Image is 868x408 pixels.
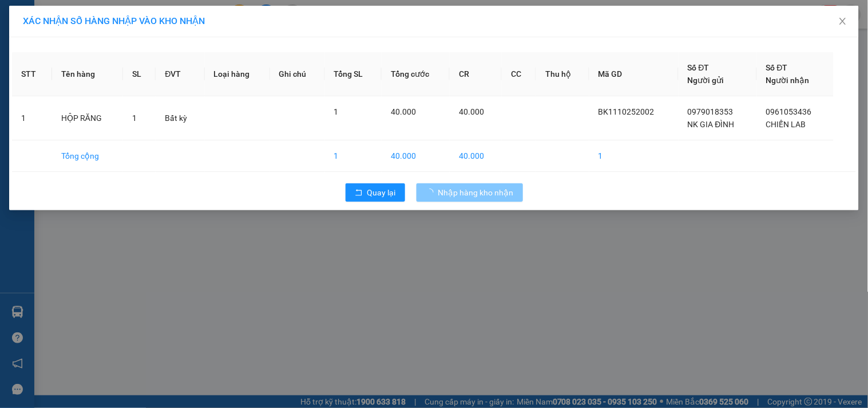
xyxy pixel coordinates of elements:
[52,140,123,172] td: Tổng cộng
[688,107,734,116] span: 0979018353
[156,52,204,96] th: ĐVT
[52,96,123,140] td: HỘP RĂNG
[599,107,655,116] span: BK1110252002
[688,120,735,129] span: NK GIA ĐÌNH
[838,17,847,26] span: close
[766,63,788,72] span: Số ĐT
[334,107,339,116] span: 1
[827,6,859,38] button: Close
[688,63,710,72] span: Số ĐT
[346,183,405,202] button: rollbackQuay lại
[450,52,502,96] th: CR
[417,183,523,202] button: Nhập hàng kho nhận
[355,189,363,198] span: rollback
[766,120,806,129] span: CHIẾN LAB
[14,78,171,116] b: GỬI : VP [GEOGRAPHIC_DATA]
[23,15,205,26] span: XÁC NHẬN SỐ HÀNG NHẬP VÀO KHO NHẬN
[459,107,484,116] span: 40.000
[205,52,270,96] th: Loại hàng
[589,140,679,172] td: 1
[325,52,382,96] th: Tổng SL
[502,52,536,96] th: CC
[382,140,450,172] td: 40.000
[52,52,123,96] th: Tên hàng
[270,52,325,96] th: Ghi chú
[688,76,724,85] span: Người gửi
[450,140,502,172] td: 40.000
[123,52,156,96] th: SL
[766,76,810,85] span: Người nhận
[766,107,812,116] span: 0961053436
[367,186,396,199] span: Quay lại
[325,140,382,172] td: 1
[426,189,438,197] span: loading
[382,52,450,96] th: Tổng cước
[14,14,100,72] img: logo.jpg
[438,186,514,199] span: Nhập hàng kho nhận
[12,96,52,140] td: 1
[12,52,52,96] th: STT
[156,96,204,140] td: Bất kỳ
[391,107,416,116] span: 40.000
[589,52,679,96] th: Mã GD
[132,113,137,123] span: 1
[536,52,589,96] th: Thu hộ
[107,28,478,42] li: 271 - [PERSON_NAME] - [GEOGRAPHIC_DATA] - [GEOGRAPHIC_DATA]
